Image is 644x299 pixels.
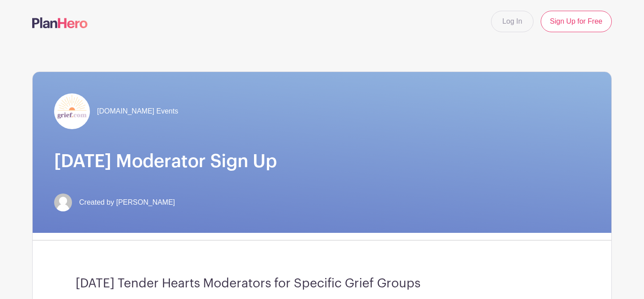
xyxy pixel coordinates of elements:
h1: [DATE] Moderator Sign Up [54,151,590,172]
img: logo-507f7623f17ff9eddc593b1ce0a138ce2505c220e1c5a4e2b4648c50719b7d32.svg [32,17,88,28]
span: Created by [PERSON_NAME] [79,197,175,208]
img: default-ce2991bfa6775e67f084385cd625a349d9dcbb7a52a09fb2fda1e96e2d18dcdb.png [54,194,72,211]
img: grief-logo-planhero.png [54,93,90,129]
h3: [DATE] Tender Hearts Moderators for Specific Grief Groups [76,276,568,291]
span: [DOMAIN_NAME] Events [97,106,178,117]
a: Sign Up for Free [541,11,612,32]
a: Log In [491,11,533,32]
